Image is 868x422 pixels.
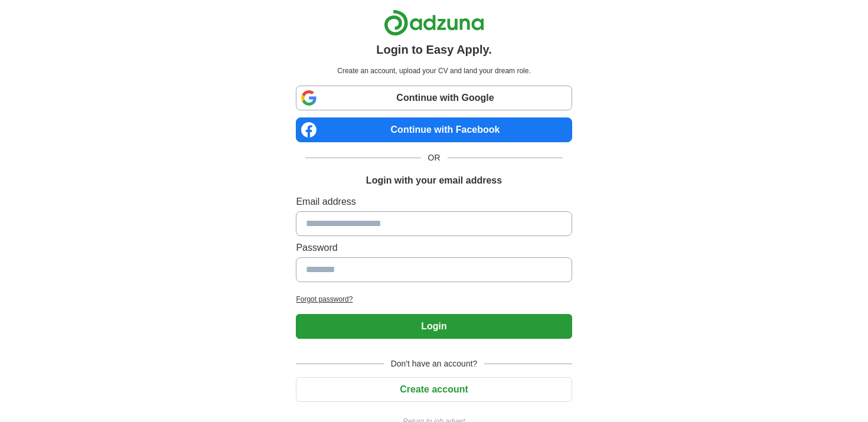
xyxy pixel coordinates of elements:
span: OR [421,152,448,164]
img: Adzuna logo [384,9,484,36]
button: Create account [296,377,572,402]
label: Email address [296,195,572,209]
button: Login [296,314,572,339]
a: Create account [296,384,572,394]
h1: Login to Easy Apply. [376,41,492,58]
a: Continue with Facebook [296,117,572,142]
p: Create an account, upload your CV and land your dream role. [298,66,569,76]
a: Forgot password? [296,294,572,305]
h1: Login with your email address [366,174,502,188]
span: Don't have an account? [384,358,485,370]
a: Continue with Google [296,86,572,110]
label: Password [296,241,572,255]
